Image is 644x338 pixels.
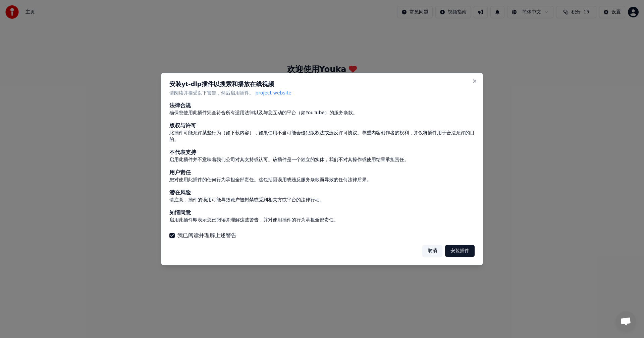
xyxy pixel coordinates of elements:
[169,217,475,223] div: 启用此插件即表示您已阅读并理解这些警告，并对使用插件的行为承担全部责任。
[169,102,475,110] div: 法律合规
[169,197,475,203] div: 请注意，插件的误用可能导致账户被封禁或受到相关方或平台的法律行动。
[445,245,475,257] button: 安装插件
[169,122,475,130] div: 版权与许可
[169,189,475,197] div: 潜在风险
[169,209,475,217] div: 知情同意
[169,110,475,117] div: 确保您使用此插件完全符合所有适用法律以及与您互动的平台（如YouTube）的服务条款。
[169,177,475,183] div: 您对使用此插件的任何行为承担全部责任。这包括因误用或违反服务条款而导致的任何法律后果。
[169,149,475,157] div: 不代表支持
[177,231,236,240] label: 我已阅读并理解上述警告
[169,81,475,87] h2: 安装yt-dlp插件以搜索和播放在线视频
[169,90,475,96] p: 请阅读并接受以下警告，然后启用插件。
[169,130,475,143] div: 此插件可能允许某些行为（如下载内容），如果使用不当可能会侵犯版权法或违反许可协议。尊重内容创作者的权利，并仅将插件用于合法允许的目的。
[169,157,475,163] div: 启用此插件并不意味着我们公司对其支持或认可。该插件是一个独立的实体，我们不对其操作或使用结果承担责任。
[422,245,442,257] button: 取消
[169,168,475,177] div: 用户责任
[255,90,291,95] span: project website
